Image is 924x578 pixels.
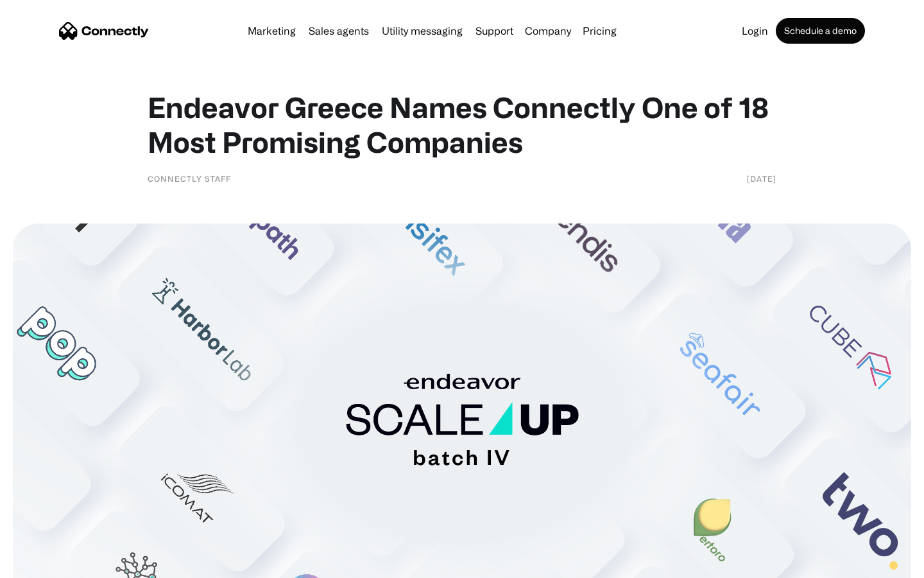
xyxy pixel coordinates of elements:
[13,556,77,574] aside: Language selected: English
[304,26,374,36] a: Sales agents
[377,26,468,36] a: Utility messaging
[737,26,773,36] a: Login
[577,26,622,36] a: Pricing
[148,90,776,159] h1: Endeavor Greece Names Connectly One of 18 Most Promising Companies
[525,22,571,40] div: Company
[59,21,149,40] a: home
[26,556,77,574] ul: Language list
[243,26,301,36] a: Marketing
[148,172,231,185] div: Connectly Staff
[776,18,865,44] a: Schedule a demo
[747,172,776,185] div: [DATE]
[521,22,575,40] div: Company
[470,26,518,36] a: Support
